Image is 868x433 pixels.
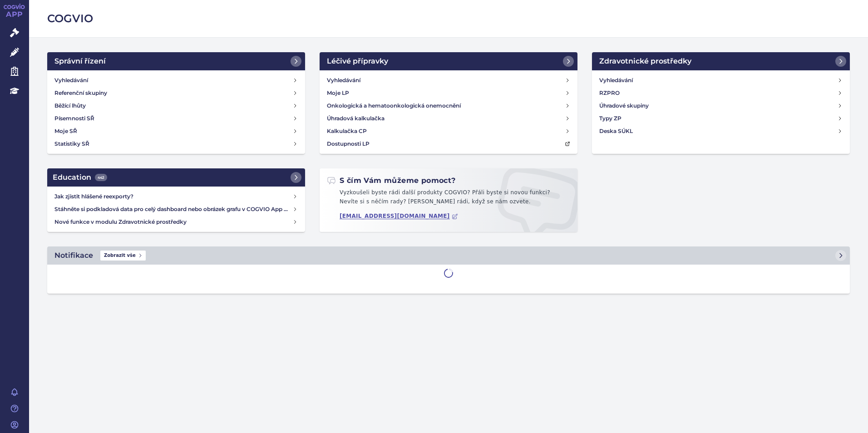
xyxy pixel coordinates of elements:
a: Education442 [47,168,305,187]
h2: Správní řízení [54,56,106,67]
a: Běžící lhůty [51,99,301,112]
a: Stáhněte si podkladová data pro celý dashboard nebo obrázek grafu v COGVIO App modulu Analytics [51,203,301,216]
a: Zdravotnické prostředky [592,52,850,70]
a: Kalkulačka CP [323,125,574,138]
a: Typy ZP [596,112,846,125]
h4: Kalkulačka CP [327,127,367,136]
a: RZPRO [596,87,846,99]
h4: Úhradová kalkulačka [327,114,385,123]
h4: Dostupnosti LP [327,139,370,148]
h4: Typy ZP [599,114,621,123]
a: Vyhledávání [51,74,301,87]
a: NotifikaceZobrazit vše [47,246,850,265]
h4: RZPRO [599,89,620,98]
h4: Nové funkce v modulu Zdravotnické prostředky [54,217,292,226]
h2: S čím Vám můžeme pomoct? [327,176,456,186]
a: Jak zjistit hlášené reexporty? [51,190,301,203]
a: Písemnosti SŘ [51,112,301,125]
h2: Notifikace [54,250,93,261]
h2: Education [53,172,107,183]
p: Vyzkoušeli byste rádi další produkty COGVIO? Přáli byste si novou funkci? Nevíte si s něčím rady?... [327,188,570,210]
h4: Stáhněte si podkladová data pro celý dashboard nebo obrázek grafu v COGVIO App modulu Analytics [54,205,292,214]
a: Vyhledávání [323,74,574,87]
a: Statistiky SŘ [51,138,301,150]
h4: Vyhledávání [54,76,88,85]
h4: Deska SÚKL [599,127,633,136]
h4: Statistiky SŘ [54,139,89,148]
span: Zobrazit vše [100,251,146,261]
h4: Vyhledávání [327,76,360,85]
a: [EMAIL_ADDRESS][DOMAIN_NAME] [340,213,458,220]
a: Léčivé přípravky [320,52,577,70]
h4: Onkologická a hematoonkologická onemocnění [327,101,461,110]
h2: COGVIO [47,11,850,26]
a: Úhradové skupiny [596,99,846,112]
h4: Referenční skupiny [54,89,107,98]
h4: Úhradové skupiny [599,101,649,110]
a: Moje SŘ [51,125,301,138]
a: Moje LP [323,87,574,99]
a: Deska SÚKL [596,125,846,138]
h4: Běžící lhůty [54,101,86,110]
a: Referenční skupiny [51,87,301,99]
a: Správní řízení [47,52,305,70]
a: Dostupnosti LP [323,138,574,150]
a: Vyhledávání [596,74,846,87]
a: Úhradová kalkulačka [323,112,574,125]
h4: Moje SŘ [54,127,77,136]
span: 442 [95,174,107,181]
h4: Jak zjistit hlášené reexporty? [54,192,292,201]
a: Onkologická a hematoonkologická onemocnění [323,99,574,112]
h4: Moje LP [327,89,349,98]
h4: Písemnosti SŘ [54,114,94,123]
h2: Zdravotnické prostředky [599,56,691,67]
a: Nové funkce v modulu Zdravotnické prostředky [51,216,301,228]
h4: Vyhledávání [599,76,633,85]
h2: Léčivé přípravky [327,56,388,67]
